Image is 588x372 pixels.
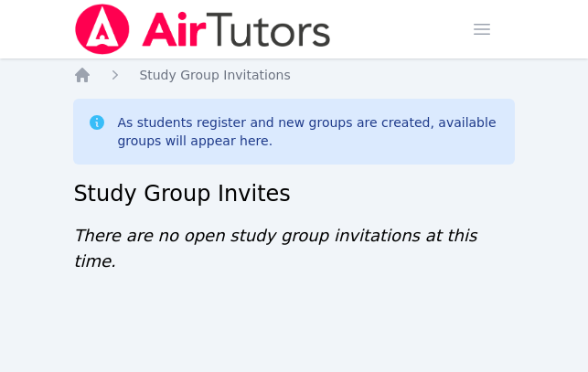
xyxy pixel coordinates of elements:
[117,113,499,150] div: As students register and new groups are created, available groups will appear here.
[139,66,290,84] a: Study Group Invitations
[73,4,332,55] img: Air Tutors
[73,66,514,84] nav: Breadcrumb
[139,68,290,82] span: Study Group Invitations
[73,179,514,208] h2: Study Group Invites
[73,226,476,271] span: There are no open study group invitations at this time.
